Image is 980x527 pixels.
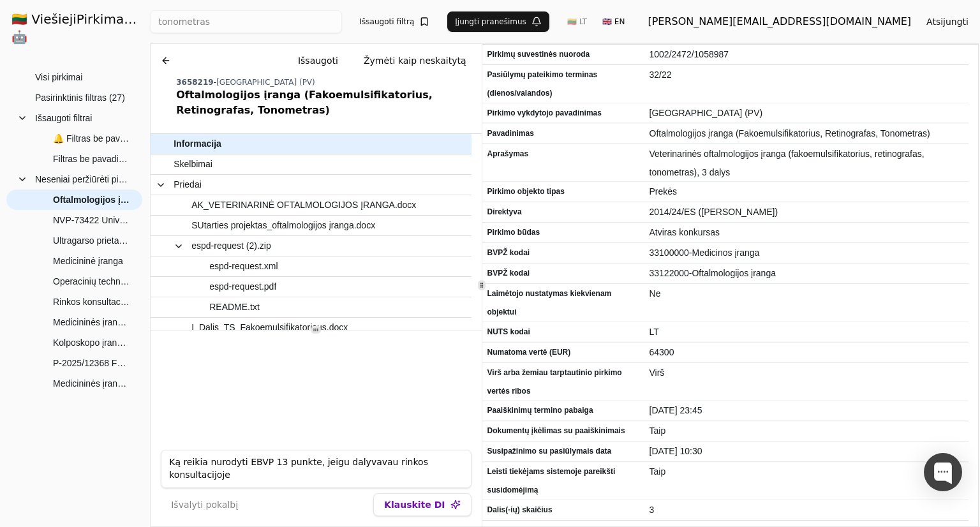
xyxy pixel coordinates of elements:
span: Leisti tiekėjams sistemoje pareikšti susidomėjimą [487,463,639,500]
span: Neseniai peržiūrėti pirkimai [35,170,130,189]
span: Prekės [650,182,964,201]
strong: .AI [128,11,147,27]
span: [GEOGRAPHIC_DATA] (PV) [216,78,315,87]
span: 2014/24/ES ([PERSON_NAME]) [650,203,964,221]
span: espd-request.xml [209,257,278,276]
span: Medicininės įrangos pirkimas (Šilalės ligoninė) [53,313,130,332]
span: Veterinarinės oftalmologijos įranga (fakoemulsifikatorius, retinografas, tonometras), 3 dalys [650,145,964,182]
span: Išsaugoti filtrai [35,108,92,128]
span: 33122000-Oftalmologijos įranga [650,264,964,283]
span: Kolposkopo įrangos pirkimas [53,333,130,352]
span: Visi pirkimai [35,68,82,87]
span: espd-request (2).zip [191,237,271,255]
div: - [176,77,476,87]
span: Pirkimo būdas [487,223,639,242]
span: [GEOGRAPHIC_DATA] (PV) [650,104,964,122]
button: 🇬🇧 EN [595,11,632,32]
span: Numatoma vertė (EUR) [487,343,639,362]
span: I_Dalis_TS_Fakoemulsifikatoriaus.docx [191,318,348,337]
button: Įjungti pranešimus [447,11,549,32]
span: Pavadinimas [487,124,639,143]
span: Laimėtojo nustatymas kiekvienam objektui [487,285,639,322]
span: SUtarties projektas_oftalmologijos įranga.docx [191,216,375,235]
span: Rinkos konsultacija dėl elektrokardiografų su transportavimo vežimėliu pirkimo [53,292,130,311]
span: NUTS kodai [487,323,639,341]
span: LT [650,323,964,341]
span: 🔔 Filtras be pavadinimo [53,129,130,148]
span: Virš arba žemiau tarptautinio pirkimo vertės ribos [487,364,639,401]
span: Ultragarso prietaisas su širdies, abdominaliniams ir smulkių dalių tyrimams atlikti reikalingais,... [53,231,130,250]
span: Pasiūlymų pateikimo terminas (dienos/valandos) [487,66,639,103]
span: Oftalmologijos įranga (Fakoemulsifikatorius, Retinografas, Tonometras) [650,124,964,143]
span: 64300 [650,343,964,362]
span: Aprašymas [487,145,639,163]
span: Virš [650,364,964,382]
button: Žymėti kaip neskaitytą [353,49,477,72]
span: Taip [650,422,964,440]
span: [DATE] 23:45 [650,401,964,420]
textarea: Ką reikia nurodyti EBVP 13 punkte, jeigu dalyvavau rinkos konsultacijoje [161,450,471,488]
span: Susipažinimo su pasiūlymais data [487,442,639,461]
input: Greita paieška... [150,10,341,33]
span: Informacija [174,135,221,153]
span: Pirkimo vykdytojo pavadinimas [487,104,639,122]
span: Pasirinktinis filtras (27) [35,88,125,107]
span: Taip [650,463,964,481]
span: README.txt [209,298,260,316]
span: espd-request.pdf [209,278,276,296]
span: Dokumentų įkėlimas su paaiškinimais [487,422,639,440]
span: Atviras konkursas [650,223,964,242]
span: Medicininės įrangos pirkimas (9 dalys) [53,374,130,393]
span: Oftalmologijos įranga (Fakoemulsifikatorius, Retinografas, Tonometras) [53,190,130,209]
span: P-2025/12368 FMR prietaisai. Operacinės ir oftalmologinė įranga. (atviras konkursas) [53,353,130,373]
span: Skelbimai [174,155,212,174]
button: Klauskite DI [373,493,471,516]
span: Ne [650,285,964,303]
span: BVPŽ kodai [487,244,639,262]
button: Atsijungti [916,10,979,33]
button: Išsaugoti [288,49,348,72]
span: NVP-73422 Universalus echoskopas (Atviras tarptautinis pirkimas) [53,211,130,230]
span: 3658219 [176,78,213,87]
span: Direktyva [487,203,639,221]
span: Filtras be pavadinimo [53,149,130,168]
span: BVPŽ kodai [487,264,639,283]
span: 32/22 [650,66,964,84]
div: Oftalmologijos įranga (Fakoemulsifikatorius, Retinografas, Tonometras) [176,87,476,118]
span: Pirkimo objekto tipas [487,182,639,201]
span: Paaiškinimų termino pabaiga [487,401,639,420]
span: Dalis(-ių) skaičius [487,501,639,519]
span: 33100000-Medicinos įranga [650,244,964,262]
span: [DATE] 10:30 [650,442,964,461]
div: [PERSON_NAME][EMAIL_ADDRESS][DOMAIN_NAME] [648,14,911,29]
span: Pirkimų suvestinės nuoroda [487,45,639,64]
span: Medicininė įranga [53,251,123,271]
span: Priedai [174,175,202,194]
span: AK_VETERINARINĖ OFTALMOLOGIJOS ĮRANGA.docx [191,196,416,214]
span: 1002/2472/1058987 [650,45,964,64]
span: 3 [650,501,964,519]
span: Operacinių techninė įranga [53,272,130,291]
button: Išsaugoti filtrą [352,11,438,32]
